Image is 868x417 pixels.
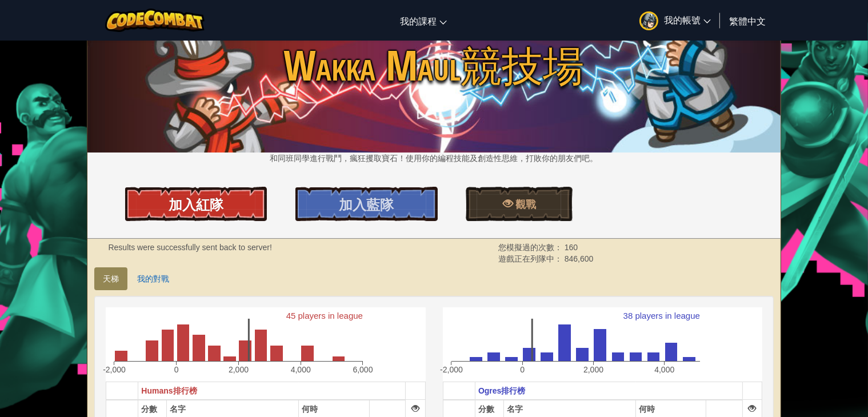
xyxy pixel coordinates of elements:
[501,386,525,395] span: 排行榜
[174,365,179,374] text: 0
[394,5,453,36] a: 我的課程
[664,14,711,26] span: 我的帳號
[623,311,699,320] text: 38 players in league
[173,386,197,395] span: 排行榜
[513,197,536,211] span: 觀戰
[141,386,173,395] span: Humans
[723,5,771,36] a: 繁體中文
[169,195,223,214] span: 加入紅隊
[729,15,766,27] span: 繁體中文
[291,365,311,374] text: 4,000
[105,9,205,32] img: CodeCombat logo
[478,386,501,395] span: Ogres
[639,11,658,30] img: avatar
[520,365,525,374] text: 0
[353,365,373,374] text: 6,000
[440,365,463,374] text: -2,000
[634,2,717,38] a: 我的帳號
[498,243,565,252] span: 您模擬過的次數：
[286,311,363,320] text: 45 players in league
[466,187,572,221] a: 觀戰
[583,365,603,374] text: 2,000
[400,15,437,27] span: 我的課程
[129,267,178,290] a: 我的對戰
[109,243,272,252] strong: Results were successfully sent back to server!
[94,267,127,290] a: 天梯
[87,36,781,95] span: Wakka Maul競技場
[339,195,394,214] span: 加入藍隊
[87,153,781,164] p: 和同班同學進行戰鬥，瘋狂攫取寶石！使用你的編程技能及創造性思維，打敗你的朋友們吧。
[654,365,674,374] text: 4,000
[103,365,126,374] text: -2,000
[565,254,594,263] span: 846,600
[229,365,249,374] text: 2,000
[565,243,578,252] span: 160
[498,254,565,263] span: 遊戲正在列隊中：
